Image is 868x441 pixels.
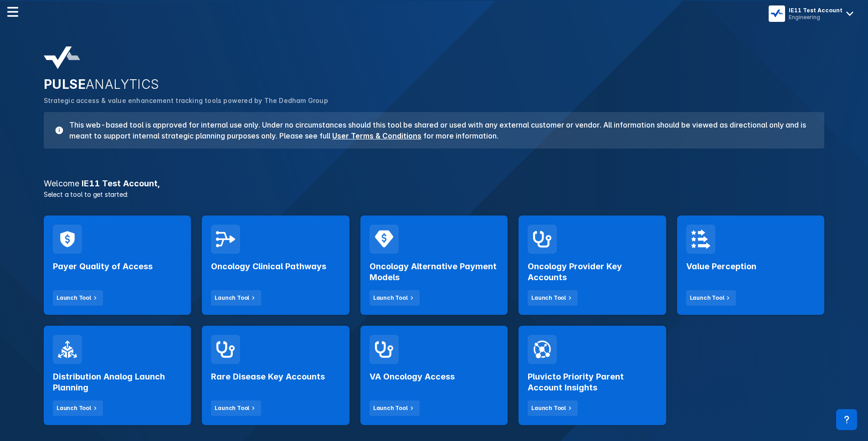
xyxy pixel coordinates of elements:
[53,371,182,393] h2: Distribution Analog Launch Planning
[53,400,103,416] button: Launch Tool
[370,290,420,306] button: Launch Tool
[360,326,508,425] a: VA Oncology AccessLaunch Tool
[528,290,578,306] button: Launch Tool
[770,7,783,20] img: menu button
[211,261,326,272] h2: Oncology Clinical Pathways
[56,404,91,412] div: Launch Tool
[332,131,421,140] a: User Terms & Conditions
[789,14,842,21] div: Engineering
[7,6,18,17] img: menu--horizontal.svg
[53,261,153,272] h2: Payer Quality of Access
[56,294,91,302] div: Launch Tool
[373,404,408,412] div: Launch Tool
[370,400,420,416] button: Launch Tool
[519,215,666,315] a: Oncology Provider Key AccountsLaunch Tool
[686,290,736,306] button: Launch Tool
[211,400,261,416] button: Launch Tool
[370,371,455,382] h2: VA Oncology Access
[836,409,857,430] div: Contact Support
[373,294,408,302] div: Launch Tool
[690,294,724,302] div: Launch Tool
[789,7,842,14] div: IE11 Test Account
[215,404,249,412] div: Launch Tool
[44,96,824,106] p: Strategic access & value enhancement tracking tools powered by The Dedham Group
[686,261,756,272] h2: Value Perception
[370,261,498,283] h2: Oncology Alternative Payment Models
[202,215,349,315] a: Oncology Clinical PathwaysLaunch Tool
[528,261,657,283] h2: Oncology Provider Key Accounts
[44,77,824,92] h2: PULSE
[86,77,159,92] span: ANALYTICS
[44,179,79,188] span: Welcome
[528,400,578,416] button: Launch Tool
[531,404,566,412] div: Launch Tool
[528,371,657,393] h2: Pluvicto Priority Parent Account Insights
[360,215,508,315] a: Oncology Alternative Payment ModelsLaunch Tool
[202,326,349,425] a: Rare Disease Key AccountsLaunch Tool
[38,179,830,188] h3: IE11 Test Account ,
[38,190,830,199] p: Select a tool to get started:
[44,215,191,315] a: Payer Quality of AccessLaunch Tool
[211,290,261,306] button: Launch Tool
[519,326,666,425] a: Pluvicto Priority Parent Account InsightsLaunch Tool
[531,294,566,302] div: Launch Tool
[677,215,824,315] a: Value PerceptionLaunch Tool
[64,119,813,141] h3: This web-based tool is approved for internal use only. Under no circumstances should this tool be...
[44,326,191,425] a: Distribution Analog Launch PlanningLaunch Tool
[44,46,80,69] img: pulse-analytics-logo
[215,294,249,302] div: Launch Tool
[53,290,103,306] button: Launch Tool
[211,371,325,382] h2: Rare Disease Key Accounts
